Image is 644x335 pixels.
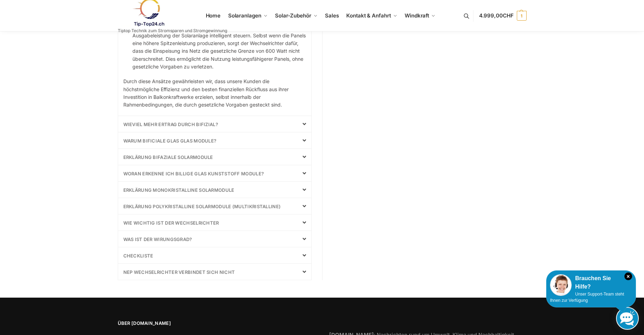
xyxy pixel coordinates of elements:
[118,264,311,280] div: NEP Wechselrichter verbindet sich nicht
[118,165,311,181] div: Woran erkenne ich billige Glas Kunststoff Module?
[123,171,264,176] a: Woran erkenne ich billige Glas Kunststoff Module?
[123,138,217,144] a: Warum bificiale Glas Glas Module?
[123,187,234,193] a: Erklärung Monokristalline Solarmodule
[517,11,527,21] span: 1
[123,78,306,109] p: Durch diese Ansätze gewährleisten wir, dass unsere Kunden die höchstmögliche Effizienz und den be...
[118,214,311,231] div: Wie wichtig ist der Wechselrichter
[325,12,339,19] span: Sales
[503,12,514,19] span: CHF
[118,29,227,33] p: Tiptop Technik zum Stromsparen und Stromgewinnung
[624,272,632,280] i: Schließen
[123,236,192,242] a: Was ist der Wirungsgrad?
[405,12,429,19] span: Windkraft
[550,274,572,296] img: Customer service
[550,274,632,291] div: Brauchen Sie Hilfe?
[550,292,624,303] span: Unser Support-Team steht Ihnen zur Verfügung
[118,132,311,148] div: Warum bificiale Glas Glas Module?
[118,320,315,327] span: Über [DOMAIN_NAME]
[123,122,218,127] a: Wieviel mehr Ertrag durch bifizial?
[132,24,306,71] p: Moderne Wechselrichter können die Ausgabeleistung der Solaranlage intelligent steuern. Selbst wen...
[123,220,219,226] a: Wie wichtig ist der Wechselrichter
[118,231,311,247] div: Was ist der Wirungsgrad?
[346,12,391,19] span: Kontakt & Anfahrt
[479,5,527,26] a: 4.999,00CHF 1
[118,247,311,263] div: Checkliste
[228,12,261,19] span: Solaranlagen
[118,149,311,165] div: Erklärung Bifaziale Solarmodule
[275,12,311,19] span: Solar-Zubehör
[118,116,311,132] div: Wieviel mehr Ertrag durch bifizial?
[479,12,514,19] span: 4.999,00
[123,154,213,160] a: Erklärung Bifaziale Solarmodule
[123,269,235,275] a: NEP Wechselrichter verbindet sich nicht
[123,204,281,209] a: Erklärung Polykristalline Solarmodule (Multikristalline)
[118,182,311,198] div: Erklärung Monokristalline Solarmodule
[118,198,311,214] div: Erklärung Polykristalline Solarmodule (Multikristalline)
[123,253,153,258] a: Checkliste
